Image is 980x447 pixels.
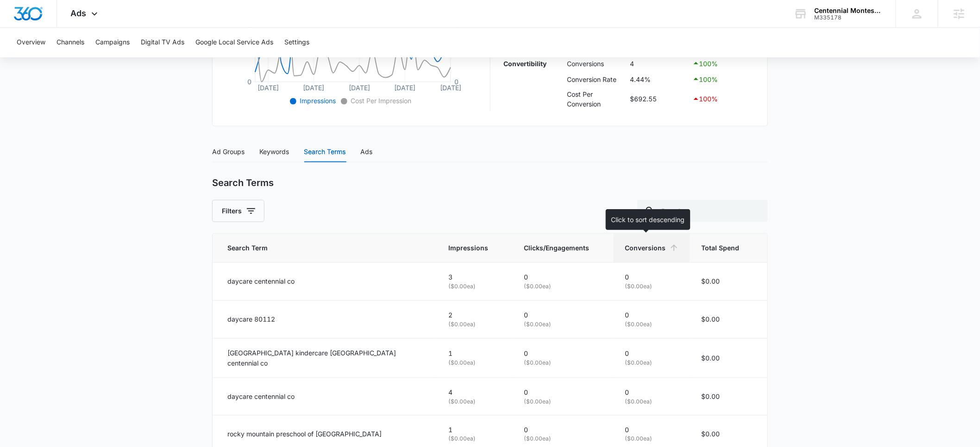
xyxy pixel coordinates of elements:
div: 100 % [692,74,750,85]
p: 0 [524,348,603,359]
p: 0 [625,272,679,282]
p: 0 [524,425,603,435]
td: $0.00 [690,338,767,378]
td: Conversions [565,56,628,72]
p: ( $0.00 ea) [448,435,502,444]
p: ( $0.00 ea) [625,435,679,444]
div: account name [815,7,882,14]
span: Conversions [625,243,666,253]
button: Google Local Service Ads [195,28,273,57]
span: Total Spend [701,243,739,253]
button: Filters [212,200,264,222]
p: 1 [448,348,502,359]
td: $0.00 [690,262,767,300]
tspan: 0 [454,78,459,86]
div: 100 % [692,93,750,105]
p: 4 [448,387,502,397]
span: Cost Per Impression [349,97,412,105]
td: 4 [628,56,691,72]
p: ( $0.00 ea) [448,320,502,329]
td: $0.00 [690,378,767,416]
p: 2 [448,310,502,320]
p: 0 [625,310,679,320]
p: 1 [448,425,502,435]
p: 0 [625,425,679,435]
p: ( $0.00 ea) [625,397,679,406]
p: 0 [625,387,679,397]
tspan: 0 [247,78,251,86]
div: account id [815,14,882,21]
p: ( $0.00 ea) [448,397,502,406]
button: Channels [57,28,84,57]
tspan: [DATE] [395,84,416,92]
div: Ad Groups [212,147,245,157]
span: Impressions [448,243,488,253]
td: $692.55 [628,87,691,111]
p: ( $0.00 ea) [625,359,679,367]
td: Conversion Rate [565,71,628,87]
p: ( $0.00 ea) [448,282,502,291]
p: ( $0.00 ea) [625,282,679,291]
div: Keywords [259,147,289,157]
input: Search [637,200,768,222]
strong: Convertibility [503,60,547,68]
td: $0.00 [690,300,767,338]
p: 3 [448,272,502,282]
span: Impressions [298,97,336,105]
p: ( $0.00 ea) [524,435,603,444]
td: Cost Per Conversion [565,87,628,111]
p: 0 [524,310,603,320]
p: rocky mountain preschool of [GEOGRAPHIC_DATA] [227,429,382,440]
p: daycare centennial co [227,391,295,402]
p: 0 [524,387,603,397]
button: Campaigns [95,28,130,57]
div: Search Terms [304,147,346,157]
tspan: [DATE] [303,84,325,92]
p: ( $0.00 ea) [524,397,603,406]
p: 0 [524,272,603,282]
tspan: [DATE] [440,84,461,92]
p: [GEOGRAPHIC_DATA] kindercare [GEOGRAPHIC_DATA] centennial co [227,348,426,368]
button: Settings [284,28,309,57]
p: ( $0.00 ea) [524,282,603,291]
p: ( $0.00 ea) [524,320,603,329]
div: 100 % [692,58,750,69]
div: Click to sort descending [606,209,691,230]
p: ( $0.00 ea) [524,359,603,367]
button: Overview [17,28,45,57]
tspan: [DATE] [349,84,370,92]
span: Clicks/Engagements [524,243,589,253]
div: Ads [360,147,372,157]
button: Digital TV Ads [141,28,184,57]
p: ( $0.00 ea) [625,320,679,329]
p: ( $0.00 ea) [448,359,502,367]
span: Search Term [227,243,413,253]
p: daycare centennial co [227,276,295,286]
p: 0 [625,348,679,359]
td: 4.44% [628,71,691,87]
h2: Search Terms [212,177,274,189]
span: Ads [71,8,87,18]
p: daycare 80112 [227,314,275,324]
tspan: [DATE] [258,84,279,92]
